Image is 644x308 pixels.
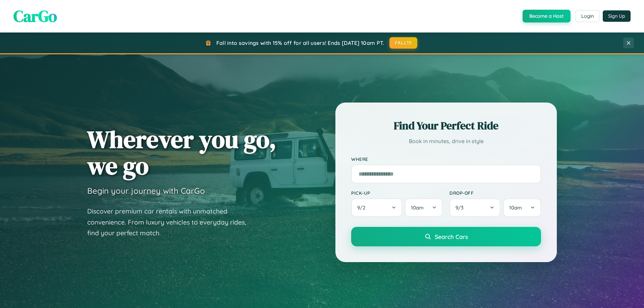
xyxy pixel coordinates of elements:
[351,198,402,217] button: 9/2
[216,40,384,46] span: Fall into savings with 15% off for all users! Ends [DATE] 10am PT.
[435,233,468,240] span: Search Cars
[351,190,443,196] label: Pick-up
[405,198,443,217] button: 10am
[509,204,522,211] span: 10am
[87,126,276,179] h1: Wherever you go, we go
[351,136,541,146] p: Book in minutes, drive in style
[449,198,500,217] button: 9/3
[351,118,541,133] h2: Find Your Perfect Ride
[503,198,541,217] button: 10am
[389,37,418,49] button: FALL15
[357,204,369,211] span: 9 / 2
[87,206,255,239] p: Discover premium car rentals with unmatched convenience. From luxury vehicles to everyday rides, ...
[603,10,631,22] button: Sign Up
[576,10,599,22] button: Login
[351,227,541,246] button: Search Cars
[449,190,541,196] label: Drop-off
[523,10,571,22] button: Become a Host
[411,204,424,211] span: 10am
[87,186,205,196] h3: Begin your journey with CarGo
[13,5,57,27] span: CarGo
[351,156,541,162] label: Where
[455,204,467,211] span: 9 / 3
